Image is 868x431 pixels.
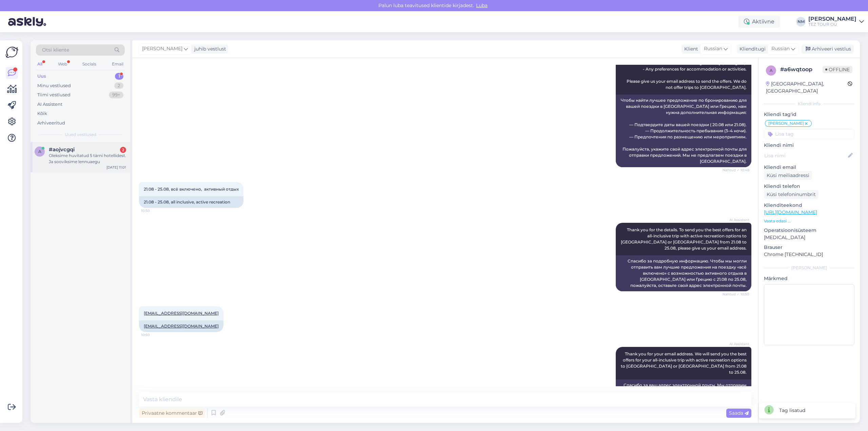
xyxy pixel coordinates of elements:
span: Otsi kliente [42,46,69,54]
div: Küsi telefoninumbrit [764,190,818,199]
div: TEZ TOUR OÜ [808,22,856,27]
div: Uus [37,73,46,80]
span: 10:50 [141,208,166,213]
div: Спасибо за ваш адрес электронной почты. Мы отправим вам лучшие предложения по туру «всё включено»... [616,379,751,409]
div: All [36,60,44,68]
div: Oleksime huvitatud 5 tärni hotellidest. Ja sooviksime lennuaegu [49,153,126,165]
div: juhib vestlust [192,45,226,53]
a: [EMAIL_ADDRESS][DOMAIN_NAME] [144,324,219,329]
p: Klienditeekond [764,202,854,209]
span: [PERSON_NAME] [142,45,182,53]
span: #aojvcgqi [49,146,75,153]
span: a [770,68,773,73]
p: [MEDICAL_DATA] [764,234,854,241]
span: [PERSON_NAME] [768,121,804,125]
span: AI Assistent [724,217,749,222]
div: Чтобы найти лучшее предложение по бронированию для вашей поездки в [GEOGRAPHIC_DATA] или Грецию, ... [616,95,751,167]
div: Kliendi info [764,101,854,107]
input: Lisa tag [764,129,854,139]
span: Thank you for your email address. We will send you the best offers for your all-inclusive trip wi... [621,351,748,375]
div: [GEOGRAPHIC_DATA], [GEOGRAPHIC_DATA] [766,80,848,95]
p: Operatsioonisüsteem [764,227,854,234]
div: 2 [114,82,123,89]
p: Kliendi telefon [764,183,854,190]
span: a [38,149,41,154]
span: Luba [474,2,490,8]
div: Web [57,60,68,68]
p: Kliendi email [764,164,854,171]
div: 21.08 - 25.08, all inclusive, active recreation [139,196,243,208]
div: Спасибо за подробную информацию. Чтобы мы могли отправить вам лучшие предложения на поездку «всё ... [616,255,751,291]
div: Aktiivne [738,16,780,28]
div: Kõik [37,110,47,117]
span: Nähtud ✓ 10:50 [723,292,749,297]
div: Minu vestlused [37,82,71,89]
span: 21.08 - 25.08, всё включено, активный отдых [144,187,239,192]
a: [EMAIL_ADDRESS][DOMAIN_NAME] [144,311,219,316]
div: Arhiveeri vestlus [802,44,854,54]
span: AI Assistent [724,341,749,347]
div: Tag lisatud [779,407,805,414]
div: 1 [115,73,123,80]
div: [PERSON_NAME] [808,16,856,22]
span: Offline [823,66,852,73]
div: Socials [81,60,98,68]
span: Uued vestlused [65,132,96,138]
span: Russian [771,45,790,53]
p: Vaata edasi ... [764,218,854,224]
span: 10:50 [141,332,166,337]
div: Email [111,60,125,68]
a: [PERSON_NAME]TEZ TOUR OÜ [808,16,864,27]
span: Thank you for the details. To send you the best offers for an all-inclusive trip with active recr... [621,227,748,251]
p: Kliendi nimi [764,142,854,149]
div: Klienditugi [737,45,766,53]
p: Märkmed [764,275,854,282]
div: Arhiveeritud [37,120,65,126]
div: Küsi meiliaadressi [764,171,812,180]
p: Chrome [TECHNICAL_ID] [764,251,854,258]
div: 99+ [109,92,123,98]
span: Saada [729,410,749,416]
div: [PERSON_NAME] [764,265,854,271]
div: Klient [682,45,698,53]
div: [DATE] 11:01 [106,165,126,170]
div: Privaatne kommentaar [139,409,205,418]
div: # a6wqtoop [780,65,823,74]
p: Kliendi tag'id [764,111,854,118]
div: NM [796,17,806,26]
img: Askly Logo [5,46,18,59]
div: AI Assistent [37,101,62,108]
a: [URL][DOMAIN_NAME] [764,209,817,215]
p: Brauser [764,244,854,251]
div: 2 [120,147,126,153]
span: Russian [704,45,722,53]
span: Nähtud ✓ 10:48 [723,168,749,173]
input: Lisa nimi [764,152,847,159]
div: Tiimi vestlused [37,92,71,98]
